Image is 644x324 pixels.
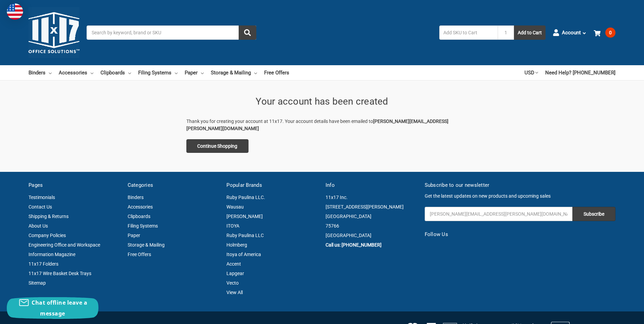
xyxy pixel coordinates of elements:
a: Free Offers [264,65,289,80]
a: Storage & Mailing [128,242,165,248]
input: Search by keyword, brand or SKU [87,25,256,40]
button: Add to Cart [514,25,546,40]
a: Wausau [226,204,244,210]
p: Thank you for creating your account at 11x17. Your account details have been emailed to [186,118,458,132]
a: Account [553,24,587,41]
img: 11x17.com [29,7,79,58]
a: Engineering Office and Workspace Information Magazine [29,242,100,257]
a: Sitemap [29,280,46,286]
a: Continue Shopping [186,139,249,153]
h5: Subscribe to our newsletter [425,181,615,189]
a: ITOYA [226,223,239,229]
a: Accent [226,261,241,267]
a: Holmberg [226,242,247,248]
a: USD [525,65,538,80]
input: Your email address [425,207,572,221]
a: Ruby Paulina LLC [226,233,264,238]
p: Get the latest updates on new products and upcoming sales [425,193,615,200]
a: Shipping & Returns [29,214,69,219]
input: Add SKU to Cart [439,25,498,40]
a: Filing Systems [138,65,178,80]
a: Accessories [59,65,93,80]
button: Chat offline leave a message [7,297,98,319]
a: Paper [128,233,140,238]
span: 0 [605,28,615,38]
h5: Info [326,181,418,189]
a: Free Offers [128,252,151,257]
address: 11x17 Inc. [STREET_ADDRESS][PERSON_NAME] [GEOGRAPHIC_DATA] 75766 [GEOGRAPHIC_DATA] [326,193,418,240]
span: Chat offline leave a message [32,299,87,317]
a: Testimonials [29,195,55,200]
h5: Categories [128,181,220,189]
a: Lapgear [226,271,244,276]
strong: [PERSON_NAME][EMAIL_ADDRESS][PERSON_NAME][DOMAIN_NAME] [186,119,448,131]
a: Accessories [128,204,153,210]
a: Contact Us [29,204,52,210]
h5: Pages [29,181,121,189]
a: Vecto [226,280,239,286]
a: Storage & Mailing [211,65,257,80]
a: Itoya of America [226,252,261,257]
a: Company Policies [29,233,66,238]
a: Need Help? [PHONE_NUMBER] [545,65,615,80]
a: Ruby Paulina LLC. [226,195,265,200]
a: About Us [29,223,48,229]
a: Clipboards [128,214,150,219]
span: Account [562,29,581,37]
a: Binders [29,65,52,80]
a: Filing Systems [128,223,158,229]
h5: Follow Us [425,231,615,238]
a: Call us: [PHONE_NUMBER] [326,242,382,248]
a: Binders [128,195,144,200]
img: duty and tax information for United States [7,3,23,20]
a: Paper [185,65,204,80]
a: 11x17 Folders [29,261,58,267]
a: 11x17 Wire Basket Desk Trays [29,271,91,276]
a: View All [226,290,243,295]
h1: Your account has been created [186,94,458,109]
input: Subscribe [572,207,615,221]
a: Clipboards [100,65,131,80]
a: 0 [594,24,615,41]
a: [PERSON_NAME] [226,214,263,219]
h5: Popular Brands [226,181,318,189]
